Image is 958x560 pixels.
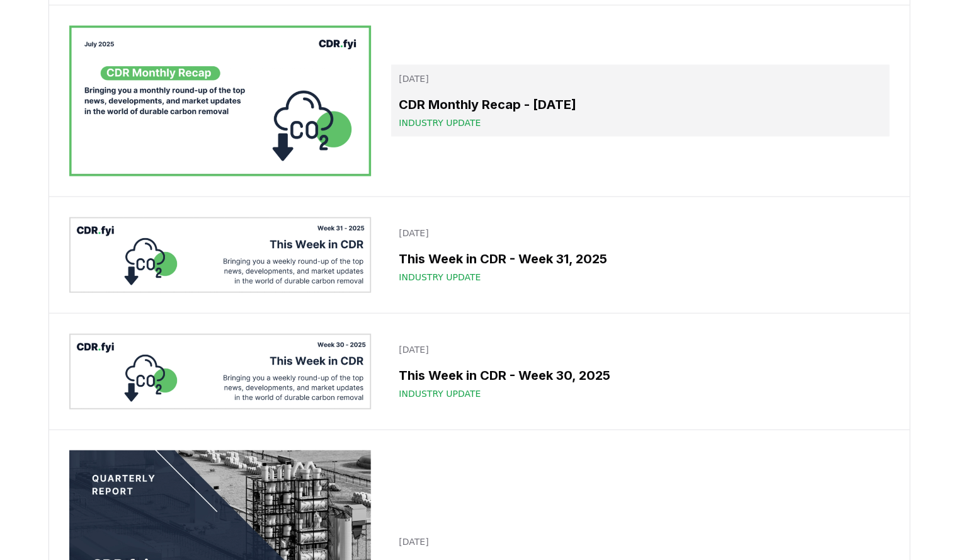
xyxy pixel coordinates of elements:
p: [DATE] [399,535,881,548]
p: [DATE] [399,343,881,356]
span: Industry Update [399,387,481,400]
a: [DATE]This Week in CDR - Week 31, 2025Industry Update [391,219,889,291]
span: Industry Update [399,271,481,283]
a: [DATE]This Week in CDR - Week 30, 2025Industry Update [391,336,889,408]
p: [DATE] [399,72,881,85]
img: This Week in CDR - Week 30, 2025 blog post image [69,334,372,409]
img: CDR Monthly Recap - July 2025 blog post image [69,26,372,177]
p: [DATE] [399,227,881,239]
h3: CDR Monthly Recap - [DATE] [399,95,881,114]
span: Industry Update [399,117,481,129]
img: This Week in CDR - Week 31, 2025 blog post image [69,217,372,293]
h3: This Week in CDR - Week 31, 2025 [399,249,881,268]
a: [DATE]CDR Monthly Recap - [DATE]Industry Update [391,65,889,137]
h3: This Week in CDR - Week 30, 2025 [399,366,881,385]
